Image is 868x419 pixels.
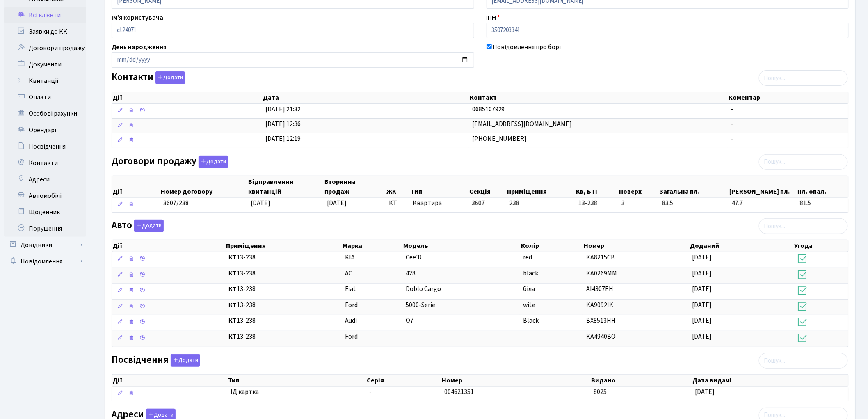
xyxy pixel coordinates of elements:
[262,92,469,103] th: Дата
[618,176,659,197] th: Поверх
[366,375,441,386] th: Серія
[493,42,562,52] label: Повідомлення про борг
[389,199,406,208] span: КТ
[729,176,797,197] th: [PERSON_NAME] пл.
[403,240,520,252] th: Модель
[659,176,729,197] th: Загальна пл.
[406,269,416,278] span: 428
[406,300,435,309] span: 5000-Serie
[345,332,358,341] span: Ford
[728,92,849,103] th: Коментар
[327,199,347,208] span: [DATE]
[487,13,500,23] label: ІПН
[4,122,86,138] a: Орендарі
[731,134,734,143] span: -
[251,199,270,208] span: [DATE]
[228,269,338,278] span: 13-238
[4,204,86,220] a: Щоденник
[4,56,86,73] a: Документи
[228,332,338,341] span: 13-238
[324,176,386,197] th: Вторинна продаж
[576,176,619,197] th: Кв, БТІ
[4,89,86,105] a: Оплати
[586,300,613,309] span: KA9092IK
[472,199,485,208] span: 3607
[469,92,728,103] th: Контакт
[228,316,237,325] b: КТ
[406,253,422,262] span: Cee'D
[171,354,200,367] button: Посвідчення
[692,269,712,278] span: [DATE]
[112,220,164,232] label: Авто
[153,70,185,85] a: Додати
[4,155,86,171] a: Контакти
[523,269,539,278] span: black
[4,7,86,23] a: Всі клієнти
[4,171,86,188] a: Адреси
[732,199,793,208] span: 47.7
[468,176,506,197] th: Секція
[228,332,237,341] b: КТ
[228,269,237,278] b: КТ
[228,300,338,310] span: 13-238
[586,316,616,325] span: BX8513HH
[345,284,356,293] span: Fiat
[692,300,712,309] span: [DATE]
[4,237,86,253] a: Довідники
[692,332,712,341] span: [DATE]
[523,300,536,309] span: wite
[4,253,86,270] a: Повідомлення
[132,218,164,233] a: Додати
[695,387,715,396] span: [DATE]
[342,240,403,252] th: Марка
[472,134,527,143] span: [PHONE_NUMBER]
[163,199,189,208] span: 3607/238
[692,284,712,293] span: [DATE]
[247,176,324,197] th: Відправлення квитанцій
[692,316,712,325] span: [DATE]
[4,23,86,40] a: Заявки до КК
[345,300,358,309] span: Ford
[797,176,849,197] th: Пл. опал.
[523,332,526,341] span: -
[4,220,86,237] a: Порушення
[692,253,712,262] span: [DATE]
[112,176,160,197] th: Дії
[731,119,734,128] span: -
[578,199,615,208] span: 13-238
[406,284,441,293] span: Doblo Cargo
[199,156,228,168] button: Договори продажу
[134,220,164,232] button: Авто
[112,240,225,252] th: Дії
[112,375,227,386] th: Дії
[591,375,692,386] th: Видано
[509,199,519,208] span: 238
[112,13,163,23] label: Ім'я користувача
[155,71,185,84] button: Контакти
[794,240,848,252] th: Угода
[621,199,656,208] span: 3
[4,40,86,56] a: Договори продажу
[586,269,617,278] span: КА0269ММ
[586,253,615,262] span: КА8215СВ
[689,240,794,252] th: Доданий
[231,387,363,397] span: ІД картка
[692,375,849,386] th: Дата видачі
[583,240,689,252] th: Номер
[413,199,466,208] span: Квартира
[759,353,848,369] input: Пошук...
[586,332,616,341] span: КА4940ВО
[4,188,86,204] a: Автомобілі
[523,316,539,325] span: Black
[112,156,228,168] label: Договори продажу
[196,154,228,168] a: Додати
[759,218,848,234] input: Пошук...
[112,354,200,367] label: Посвідчення
[160,176,247,197] th: Номер договору
[410,176,469,197] th: Тип
[265,119,301,128] span: [DATE] 12:36
[369,387,372,396] span: -
[225,240,342,252] th: Приміщення
[112,92,262,103] th: Дії
[345,269,352,278] span: AC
